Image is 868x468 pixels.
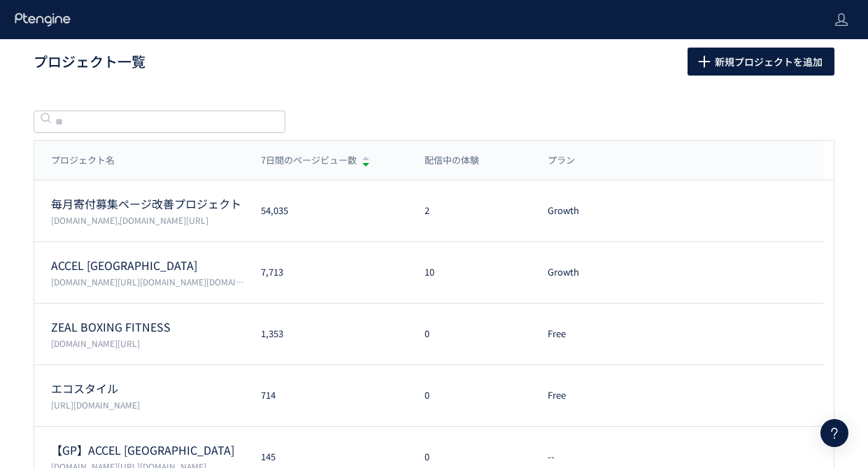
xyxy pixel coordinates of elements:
div: Growth [531,266,613,279]
p: ACCEL JAPAN [51,257,244,274]
div: 0 [408,327,530,341]
div: 145 [244,451,408,464]
div: 1,353 [244,327,408,341]
div: 2 [408,204,530,218]
div: 714 [244,389,408,402]
h1: プロジェクト一覧 [34,52,657,72]
p: zeal-b.com/lp/ [51,337,244,349]
p: accel-japan.com/,secure-link.jp/,trendfocus-media.com [51,276,244,288]
p: ZEAL BOXING FITNESS [51,319,244,335]
span: プロジェクト名 [51,154,115,167]
div: 7,713 [244,266,408,279]
p: www.cira-foundation.or.jp,cira-foundation.my.salesforce-sites.com/ [51,214,244,226]
button: 新規プロジェクトを追加 [688,48,834,76]
div: 10 [408,266,530,279]
div: -- [531,451,613,464]
p: 【GP】ACCEL JAPAN [51,442,244,458]
p: https://www.style-eco.com/takuhai-kaitori/ [51,399,244,411]
div: 54,035 [244,204,408,218]
p: エコスタイル [51,381,244,397]
div: Growth [531,204,613,218]
span: 新規プロジェクトを追加 [715,48,823,76]
div: Free [531,389,613,402]
span: 配信中の体験 [425,154,479,167]
div: Free [531,327,613,341]
span: プラン [548,154,575,167]
div: 0 [408,389,530,402]
span: 7日間のページビュー数 [261,154,357,167]
div: 0 [408,451,530,464]
p: 毎月寄付募集ページ改善プロジェクト [51,196,244,212]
